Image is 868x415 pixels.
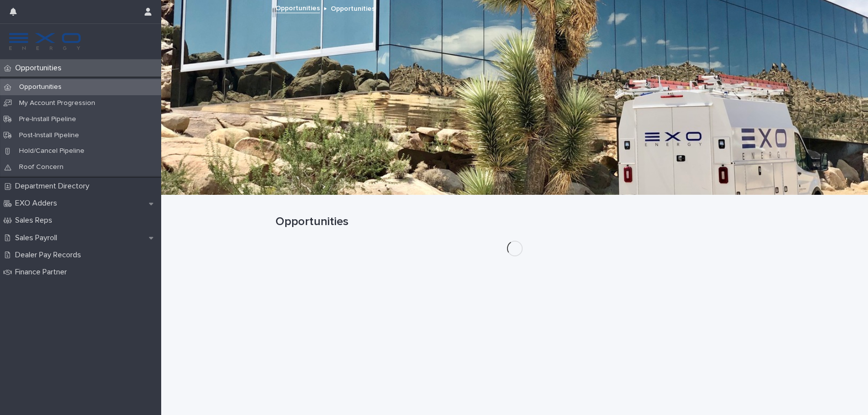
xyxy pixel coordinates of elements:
p: EXO Adders [11,199,65,208]
p: Opportunities [331,2,375,13]
img: FKS5r6ZBThi8E5hshIGi [8,32,82,51]
p: Dealer Pay Records [11,250,89,260]
p: Opportunities [11,83,69,91]
a: Opportunities [275,2,320,13]
p: Hold/Cancel Pipeline [11,147,92,155]
p: Roof Concern [11,163,71,171]
p: My Account Progression [11,99,103,107]
p: Pre-Install Pipeline [11,115,84,124]
p: Opportunities [11,63,69,73]
p: Finance Partner [11,268,75,277]
p: Sales Payroll [11,233,65,243]
p: Post-Install Pipeline [11,131,87,140]
h1: Opportunities [275,215,754,229]
p: Sales Reps [11,216,60,225]
p: Department Directory [11,182,97,191]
